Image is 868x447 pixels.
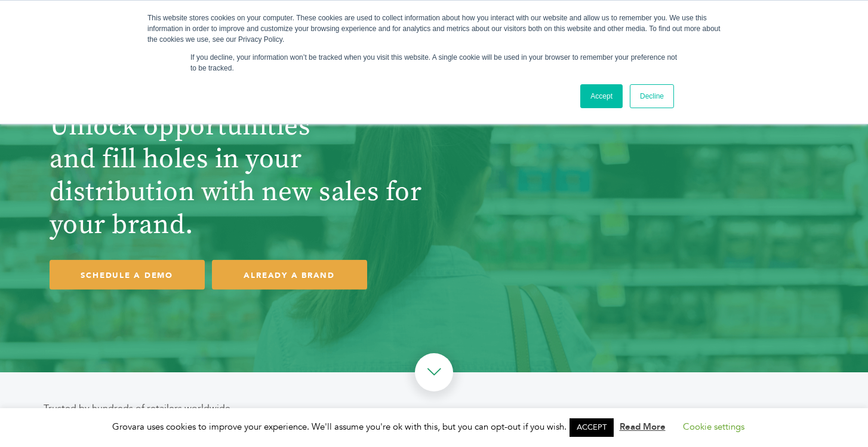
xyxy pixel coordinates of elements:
[570,418,614,437] a: ACCEPT
[50,110,428,241] h1: Unlock opportunities and fill holes in your distribution with new sales for your brand.
[212,259,367,290] a: ALREADY A BRAND
[630,84,674,108] a: Decline
[147,13,721,45] div: This website stores cookies on your computer. These cookies are used to collect information about...
[580,84,623,108] a: Accept
[50,259,205,290] a: SCHEDULE A DEMO
[44,401,825,415] div: Trusted by hundreds of retailers worldwide
[112,421,756,433] span: Grovara uses cookies to improve your experience. We'll assume you're ok with this, but you can op...
[620,421,666,433] a: Read More
[190,52,678,74] p: If you decline, your information won’t be tracked when you visit this website. A single cookie wi...
[683,421,744,433] a: Cookie settings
